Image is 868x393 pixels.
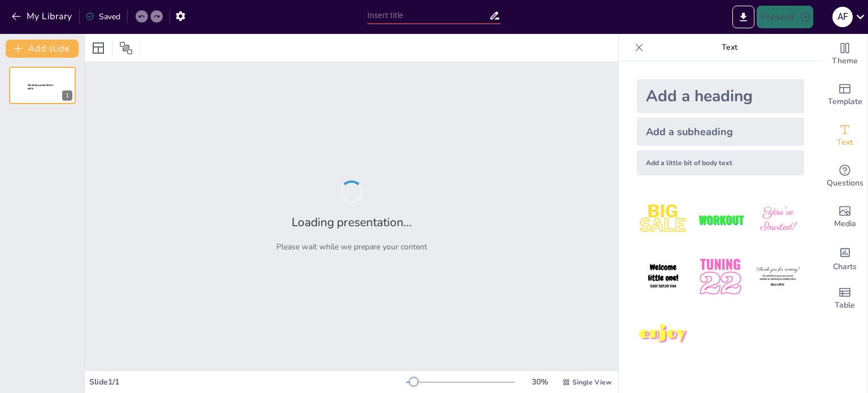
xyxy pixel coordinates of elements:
[822,278,867,319] div: Add a table
[752,193,804,246] img: 3.jpeg
[572,378,611,387] span: Single View
[119,41,133,55] span: Position
[292,214,412,230] h2: Loading presentation...
[637,79,804,113] div: Add a heading
[752,251,804,303] img: 6.jpeg
[835,299,855,312] span: Table
[637,118,804,146] div: Add a subheading
[6,40,79,58] button: Add slide
[367,7,489,24] input: Insert title
[637,150,804,175] div: Add a little bit of body text
[9,67,76,104] div: Sendsteps presentation editor1
[834,218,856,230] span: Media
[648,34,811,61] p: Text
[637,308,689,361] img: 7.jpeg
[85,11,120,22] div: Saved
[822,115,867,156] div: Add text boxes
[62,90,72,101] div: 1
[732,6,754,28] button: Export to PowerPoint
[526,377,553,387] div: 30 %
[28,84,53,90] span: Sendsteps presentation editor
[822,34,867,75] div: Change the overall theme
[832,55,858,67] span: Theme
[822,156,867,197] div: Get real-time input from your audience
[8,7,77,25] button: My Library
[832,7,853,27] div: A F
[89,377,406,387] div: Slide 1 / 1
[827,177,863,189] span: Questions
[637,193,689,246] img: 1.jpeg
[832,6,853,28] button: A F
[757,6,813,28] button: Present
[822,197,867,237] div: Add images, graphics, shapes or video
[833,261,857,273] span: Charts
[837,136,853,149] span: Text
[822,237,867,278] div: Add charts and graphs
[828,96,862,108] span: Template
[694,251,747,303] img: 5.jpeg
[276,241,427,252] p: Please wait while we prepare your content
[694,193,747,246] img: 2.jpeg
[822,75,867,115] div: Add ready made slides
[89,39,107,57] div: Layout
[637,251,689,303] img: 4.jpeg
